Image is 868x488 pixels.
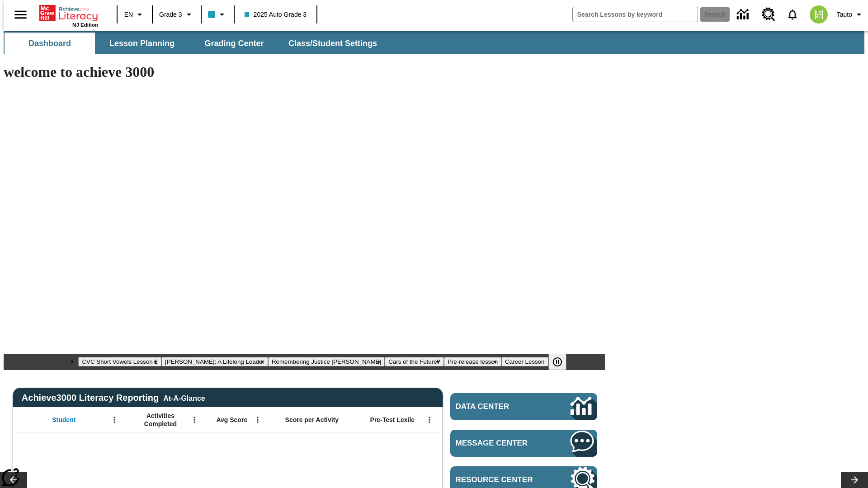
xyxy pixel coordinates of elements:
[109,38,175,49] span: Lesson Planning
[251,413,264,427] button: Open Menu
[204,38,264,49] span: Grading Center
[456,475,543,484] span: Resource Center
[161,357,268,366] button: Slide 2 Dianne Feinstein: A Lifelong Leader
[245,10,307,19] span: 2025 Auto Grade 3
[22,393,205,403] span: Achieve3000 Literacy Reporting
[156,6,198,23] button: Grade: Grade 3, Select a grade
[450,393,597,420] a: Data Center
[573,7,698,22] input: search field
[204,6,231,23] button: Class color is light blue. Change class color
[188,413,201,427] button: Open Menu
[268,357,385,366] button: Slide 3 Remembering Justice O'Connor
[159,10,182,19] span: Grade 3
[108,413,121,427] button: Open Menu
[837,10,852,19] span: Tauto
[189,33,279,54] button: Grading Center
[124,10,133,19] span: EN
[7,1,34,28] button: Open side menu
[501,357,548,366] button: Slide 6 Career Lesson
[131,412,190,428] span: Activities Completed
[4,33,385,54] div: SubNavbar
[97,33,187,54] button: Lesson Planning
[216,416,247,424] span: Avg Score
[285,416,339,424] span: Score per Activity
[450,430,597,457] a: Message Center
[163,393,205,403] div: At-A-Glance
[4,64,605,80] h1: welcome to achieve 3000
[731,2,756,27] a: Data Center
[5,33,95,54] button: Dashboard
[756,2,781,27] a: Resource Center, Will open in new tab
[288,38,377,49] span: Class/Student Settings
[78,357,161,366] button: Slide 1 CVC Short Vowels Lesson 2
[39,4,98,22] a: Home
[52,416,75,424] span: Student
[804,3,833,26] button: Select a new avatar
[444,357,501,366] button: Slide 5 Pre-release lesson
[456,439,543,448] span: Message Center
[281,33,384,54] button: Class/Student Settings
[120,6,149,23] button: Language: EN, Select a language
[72,22,98,28] span: NJ Edition
[423,413,436,427] button: Open Menu
[39,3,98,28] div: Home
[810,5,828,23] img: avatar image
[4,31,864,54] div: SubNavbar
[28,38,71,49] span: Dashboard
[548,354,566,370] button: Pause
[841,472,868,488] button: Lesson carousel, Next
[548,354,576,370] div: Pause
[781,3,804,26] a: Notifications
[833,6,868,23] button: Profile/Settings
[385,357,444,366] button: Slide 4 Cars of the Future?
[456,402,540,411] span: Data Center
[370,416,415,424] span: Pre-Test Lexile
